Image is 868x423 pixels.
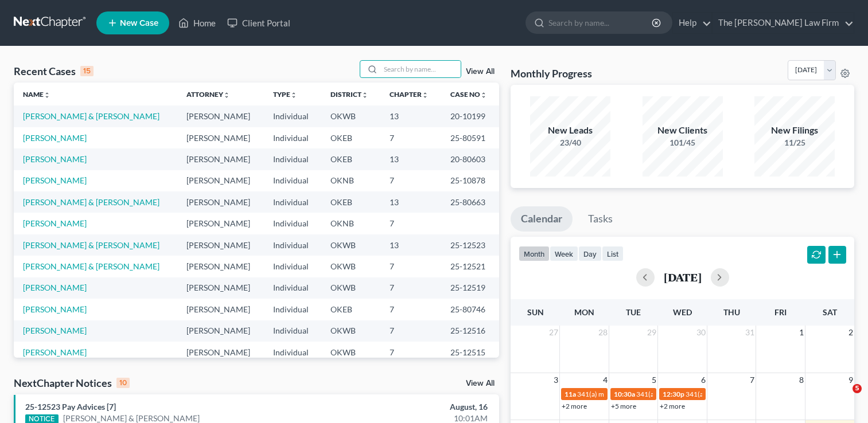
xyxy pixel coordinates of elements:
span: 7 [749,373,756,387]
div: NextChapter Notices [14,376,130,390]
td: [PERSON_NAME] [177,127,264,148]
td: [PERSON_NAME] [177,213,264,234]
a: +5 more [611,402,636,410]
a: [PERSON_NAME] [23,133,87,143]
td: 13 [380,234,441,256]
td: Individual [264,277,321,299]
a: View All [466,379,495,387]
div: August, 16 [341,401,488,413]
span: 4 [602,373,609,387]
a: View All [466,68,495,76]
h3: Monthly Progress [511,66,592,80]
i: unfold_more [361,92,368,99]
a: [PERSON_NAME] & [PERSON_NAME] [23,197,159,207]
td: 13 [380,105,441,127]
td: 7 [380,213,441,234]
span: Thu [723,307,740,317]
span: 27 [548,326,559,339]
td: [PERSON_NAME] [177,105,264,127]
td: Individual [264,127,321,148]
span: Tue [626,307,641,317]
a: Typeunfold_more [273,90,297,99]
span: Mon [574,307,594,317]
a: [PERSON_NAME] [23,347,87,357]
span: 29 [646,326,657,339]
span: 341(a) meeting for [PERSON_NAME] & [PERSON_NAME] [636,390,808,398]
td: 25-10878 [441,170,499,191]
td: [PERSON_NAME] [177,148,264,170]
td: Individual [264,234,321,256]
span: Wed [673,307,692,317]
span: 12:30p [663,390,684,398]
td: OKWB [321,234,381,256]
span: Fri [774,307,787,317]
td: OKNB [321,213,381,234]
td: 25-12519 [441,277,499,299]
td: Individual [264,299,321,320]
a: +2 more [562,402,587,410]
td: OKWB [321,105,381,127]
div: 23/40 [530,137,610,148]
td: 7 [380,127,441,148]
a: Calendar [511,206,573,232]
td: 7 [380,277,441,299]
td: Individual [264,342,321,363]
td: 25-80746 [441,299,499,320]
span: 10:30a [614,390,635,398]
td: 25-12523 [441,234,499,256]
a: 25-12523 Pay Advices [7] [25,402,116,412]
div: 15 [80,66,94,76]
span: New Case [120,19,158,28]
i: unfold_more [480,92,487,99]
td: OKWB [321,342,381,363]
a: [PERSON_NAME] [23,218,87,228]
td: Individual [264,170,321,191]
i: unfold_more [422,92,429,99]
td: 25-80663 [441,191,499,213]
td: Individual [264,148,321,170]
a: +2 more [660,402,685,410]
td: Individual [264,213,321,234]
span: 341(a) meeting for [PERSON_NAME] [577,390,688,398]
div: 11/25 [754,137,835,148]
a: Client Portal [221,13,296,33]
td: [PERSON_NAME] [177,191,264,213]
td: 7 [380,299,441,320]
td: OKEB [321,191,381,213]
span: 5 [651,373,657,387]
td: [PERSON_NAME] [177,256,264,277]
a: [PERSON_NAME] & [PERSON_NAME] [23,240,159,250]
td: 25-12516 [441,320,499,342]
i: unfold_more [44,92,50,99]
a: Chapterunfold_more [390,90,429,99]
a: Home [173,13,221,33]
i: unfold_more [223,92,230,99]
a: Case Nounfold_more [450,90,487,99]
a: [PERSON_NAME] & [PERSON_NAME] [23,111,159,121]
td: OKWB [321,320,381,342]
td: 7 [380,256,441,277]
td: 25-12521 [441,256,499,277]
a: Nameunfold_more [23,90,50,99]
a: [PERSON_NAME] [23,283,87,292]
td: 25-80591 [441,127,499,148]
td: 7 [380,170,441,191]
a: The [PERSON_NAME] Law Firm [713,13,854,33]
div: New Filings [754,124,835,137]
button: day [578,246,602,261]
td: 13 [380,191,441,213]
td: OKEB [321,127,381,148]
a: [PERSON_NAME] [23,304,87,314]
td: 25-12515 [441,342,499,363]
span: 6 [700,373,707,387]
a: [PERSON_NAME] [23,154,87,164]
button: list [602,246,624,261]
td: [PERSON_NAME] [177,277,264,299]
span: 5 [853,384,862,393]
td: Individual [264,191,321,213]
td: [PERSON_NAME] [177,170,264,191]
span: 1 [798,326,805,339]
span: 9 [847,373,854,387]
div: New Clients [643,124,723,137]
input: Search by name... [548,12,653,33]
